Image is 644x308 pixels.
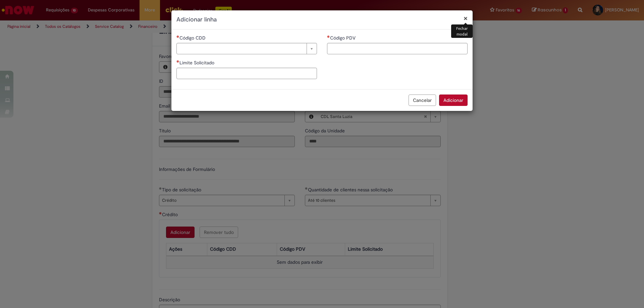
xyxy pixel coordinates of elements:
[179,60,216,66] span: Limite Solicitado
[409,95,436,106] button: Cancelar
[176,60,179,63] span: Necessários
[439,95,468,106] button: Adicionar
[179,35,207,41] span: Necessários - Código CDD
[327,43,468,54] input: Código PDV
[464,15,468,22] button: Fechar modal
[176,35,179,38] span: Necessários
[327,35,330,38] span: Necessários
[451,24,473,38] div: Fechar modal
[176,68,317,79] input: Limite Solicitado
[330,35,357,41] span: Código PDV
[176,15,468,24] h2: Adicionar linha
[176,43,317,54] a: Limpar campo Código CDD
